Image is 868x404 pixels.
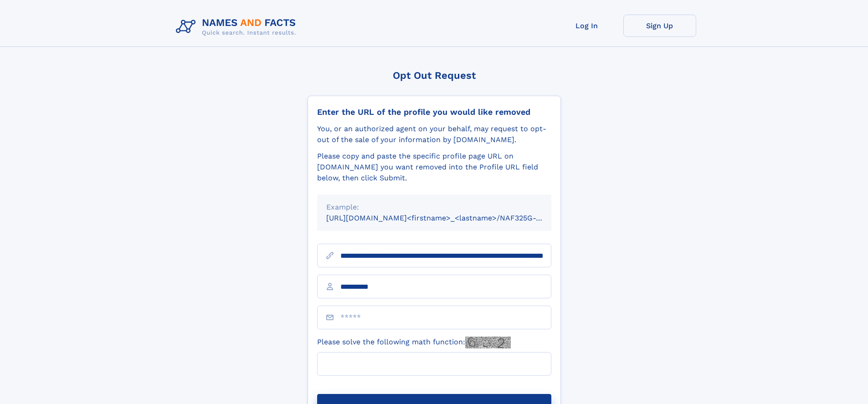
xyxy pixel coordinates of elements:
div: Opt Out Request [308,70,561,81]
a: Sign Up [623,15,696,37]
label: Please solve the following math function: [317,337,511,348]
small: [URL][DOMAIN_NAME]<firstname>_<lastname>/NAF325G-xxxxxxxx [326,214,569,222]
div: You, or an authorized agent on your behalf, may request to opt-out of the sale of your informatio... [317,123,551,145]
a: Log In [550,15,623,37]
div: Example: [326,202,542,213]
div: Please copy and paste the specific profile page URL on [DOMAIN_NAME] you want removed into the Pr... [317,151,551,184]
div: Enter the URL of the profile you would like removed [317,107,551,117]
img: Logo Names and Facts [172,15,303,39]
